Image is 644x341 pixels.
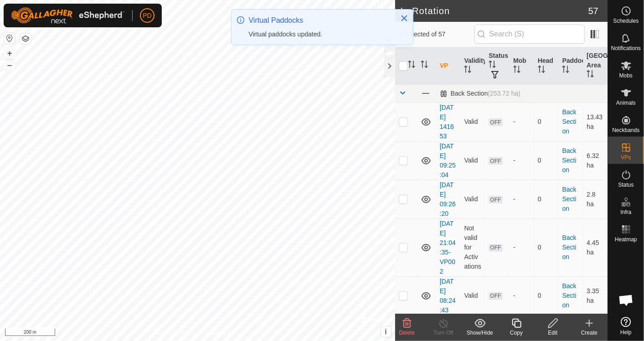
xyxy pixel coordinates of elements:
button: – [4,60,15,71]
a: [DATE] 09:26:20 [440,181,456,217]
h2: In Rotation [401,5,588,16]
p-sorticon: Activate to sort [489,62,496,69]
button: + [4,48,15,59]
button: Map Layers [20,33,31,44]
td: 3.35 ha [583,276,608,315]
p-sorticon: Activate to sort [408,62,415,69]
td: 13.43 ha [583,102,608,141]
a: [DATE] 08:24:43 [440,278,456,314]
span: (253.72 ha) [488,90,520,97]
td: 0 [534,180,559,219]
span: Neckbands [612,127,639,133]
span: OFF [489,292,502,300]
button: Reset Map [4,33,15,44]
span: Animals [616,100,636,106]
a: [DATE] 141653 [440,104,454,140]
th: [GEOGRAPHIC_DATA] Area [583,47,608,85]
td: Valid [460,180,485,219]
span: Status [618,182,634,188]
div: Show/Hide [462,329,498,337]
td: 0 [534,276,559,315]
a: Back Section [562,147,576,173]
p-sorticon: Activate to sort [513,67,520,74]
a: [DATE] 09:25:04 [440,143,456,178]
div: - [513,194,531,204]
p-sorticon: Activate to sort [421,62,428,69]
div: Virtual Paddocks [249,15,391,26]
a: Privacy Policy [161,329,196,337]
button: i [381,327,391,337]
td: Valid [460,276,485,315]
p-sorticon: Activate to sort [562,67,569,74]
span: Infra [620,209,631,215]
p-sorticon: Activate to sort [587,71,594,79]
div: - [513,117,531,127]
a: [DATE] 21:04:35-VP002 [440,220,456,275]
a: Back Section [562,108,576,135]
span: OFF [489,118,502,126]
div: Copy [498,329,535,337]
td: Valid [460,141,485,180]
div: Create [571,329,608,337]
img: Gallagher Logo [11,7,125,24]
a: Back Section [562,234,576,260]
span: VPs [621,155,631,160]
td: Valid [460,102,485,141]
div: Virtual paddocks updated. [249,30,391,39]
span: PD [143,11,151,20]
p-sorticon: Activate to sort [464,67,471,74]
input: Search (S) [474,25,585,44]
th: Status [485,47,510,85]
span: OFF [489,196,502,204]
div: Back Section [440,90,520,97]
p-sorticon: Activate to sort [538,67,545,74]
th: Paddock [558,47,583,85]
a: Help [608,313,644,339]
th: VP [436,47,461,85]
th: Head [534,47,559,85]
span: Mobs [619,73,633,78]
div: - [513,291,531,300]
span: Schedules [613,18,639,24]
span: Delete [399,330,415,336]
button: Close [398,12,411,25]
div: - [513,243,531,252]
span: OFF [489,157,502,165]
span: 1 selected of 57 [401,30,474,39]
span: Help [620,330,632,335]
span: 57 [588,4,598,18]
td: 6.32 ha [583,141,608,180]
span: Heatmap [615,237,637,242]
div: Edit [535,329,571,337]
span: Notifications [611,46,641,51]
td: 4.45 ha [583,219,608,276]
a: Back Section [562,186,576,212]
td: 0 [534,102,559,141]
td: 2.8 ha [583,180,608,219]
td: 0 [534,141,559,180]
a: Contact Us [206,329,233,337]
td: Not valid for Activations [460,219,485,276]
a: Back Section [562,282,576,309]
td: 0 [534,219,559,276]
span: OFF [489,244,502,252]
div: Open chat [613,286,640,314]
th: Mob [510,47,534,85]
th: Validity [460,47,485,85]
div: - [513,156,531,165]
div: Turn Off [425,329,462,337]
span: i [385,328,386,336]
